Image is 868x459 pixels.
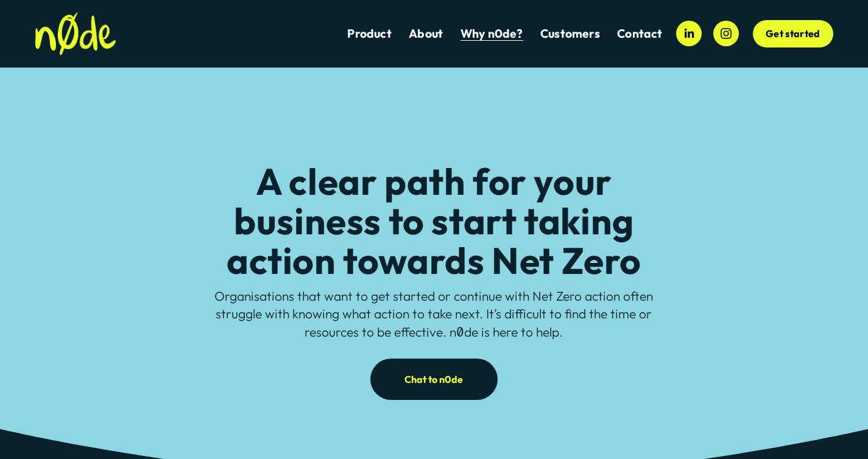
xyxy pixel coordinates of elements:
a: Get started [753,20,833,48]
a: Instagram [713,21,739,46]
img: n0de [35,12,116,55]
a: LinkedIn [676,21,702,46]
a: Contact [617,26,662,42]
p: Organisations that want to get started or continue with Net Zero action often struggle with knowi... [202,287,665,342]
span: Customers [540,27,600,41]
a: About [409,26,443,42]
a: folder dropdown [540,26,600,42]
em: 0 [456,324,464,341]
a: Chat to n0de [370,359,498,399]
h2: A clear path for your business to start taking action towards Net Zero [202,162,665,281]
a: Product [347,26,391,42]
a: Why n0de? [460,26,523,42]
